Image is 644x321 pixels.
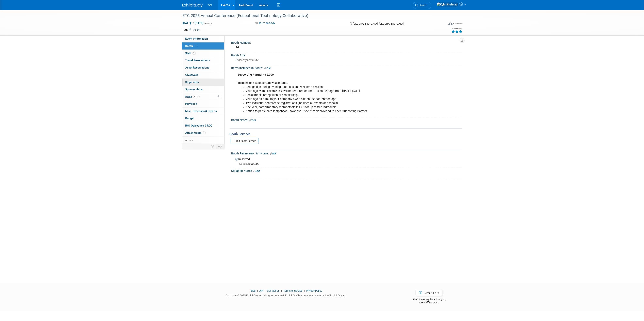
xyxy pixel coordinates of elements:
[238,81,288,85] b: Includes one Sponsor Showcase table.
[246,85,415,89] li: Recognition during evening functions and welcome session.
[256,289,259,292] span: |
[264,289,266,292] span: |
[353,22,403,25] span: [GEOGRAPHIC_DATA], [GEOGRAPHIC_DATA]
[182,57,224,64] a: Travel Reservations
[270,152,277,155] a: Edit
[231,150,462,156] div: Booth Reservation & Invoice:
[182,137,224,144] a: more
[246,101,415,105] li: Two individual conference registrations (includes all events and meals).
[246,97,415,101] li: Your logo as a link to your company’s web site on the conference app.
[280,289,283,292] span: |
[182,71,224,78] a: Giveaways
[250,289,255,292] a: Blog
[193,29,200,31] a: Edit
[185,131,206,134] span: Attachments
[182,129,224,136] a: Attachments1
[231,117,462,122] div: Booth Notes:
[254,21,277,25] button: Purchased
[191,21,195,25] span: to
[253,170,260,172] a: Edit
[181,12,439,19] div: ETC 2025 Annual Conference (Educational Technology Collaborative)
[238,73,274,76] b: Supporting Partner - $5,000
[182,64,224,71] a: Asset Reservations
[182,28,200,32] td: Tags
[239,162,261,165] span: 5,000.00
[185,102,197,105] span: Playbook
[182,79,224,86] a: Shipments
[453,22,463,25] div: In-Person
[283,289,302,292] a: Terms of Service
[182,42,224,50] a: Booth
[246,93,415,97] li: Social media recognition of sponsorship.
[246,89,415,93] li: Your logo, with clickable link, will be featured on the ETC home page from [DATE]-[DATE].
[208,4,212,7] span: IVS
[182,115,224,122] a: Budget
[182,50,224,57] a: Staff1
[185,73,199,76] span: Giveaways
[437,2,458,7] img: Kyle Shelstad
[195,45,197,47] i: Booth reservation complete
[246,109,415,113] li: Option to participate in Sponsor Showcase - One 6' table provided to each Supporting Partner.
[448,22,452,25] img: Format-Inperson.png
[185,88,203,91] span: Sponsorships
[182,3,203,7] img: ExhibitDay
[396,301,462,304] div: $150 off for them.
[185,80,199,84] span: Shipments
[182,100,224,107] a: Playbook
[297,294,298,296] sup: ®
[303,289,306,292] span: |
[231,168,462,173] div: Shipping Notes:
[185,59,210,62] span: Travel Reservations
[185,95,200,98] span: Tasks
[203,131,206,134] span: 1
[185,138,191,142] span: more
[182,122,224,129] a: ROI, Objectives & ROO
[216,144,224,149] td: Toggle Event Tabs
[182,35,224,42] a: Event Information
[264,67,271,70] a: Edit
[418,4,428,7] span: Search
[185,109,217,113] span: Misc. Expenses & Credits
[249,119,256,122] a: Edit
[306,289,322,292] a: Privacy Policy
[246,105,415,109] li: One-year, complimentary membership in ETC for up to two individuals.
[267,289,280,292] a: Contact Us
[416,290,442,296] a: Refer & Earn
[236,59,259,62] span: Specify booth size
[185,52,196,55] span: Staff
[193,95,200,98] span: 100%
[182,21,204,25] span: [DATE] [DATE]
[234,44,459,51] div: 14
[185,124,213,127] span: ROI, Objectives & ROO
[230,132,462,136] div: Booth Services
[185,37,208,40] span: Event Information
[185,44,198,48] span: Booth
[182,93,224,100] a: Tasks100%
[396,295,462,304] div: $500 Amazon gift card for you,
[231,138,259,144] a: Add Booth Service
[413,2,431,9] a: Search
[182,108,224,115] a: Misc. Expenses & Credits
[231,52,462,57] div: Booth Size:
[209,144,216,149] td: Personalize Event Tab Strip
[193,52,196,55] span: 1
[259,289,263,292] a: API
[204,22,213,25] span: (4 days)
[185,117,195,120] span: Budget
[231,65,462,70] div: Items Included In Booth:
[182,293,391,297] div: Copyright © 2025 ExhibitDay, Inc. All rights reserved. ExhibitDay is a registered trademark of Ex...
[185,66,210,69] span: Asset Reservations
[234,156,459,166] div: Reserved
[239,162,248,165] span: Cost: $
[182,86,224,93] a: Sponsorships
[231,40,462,45] div: Booth Number:
[421,21,463,27] div: Event Format
[451,28,462,30] div: Event Rating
